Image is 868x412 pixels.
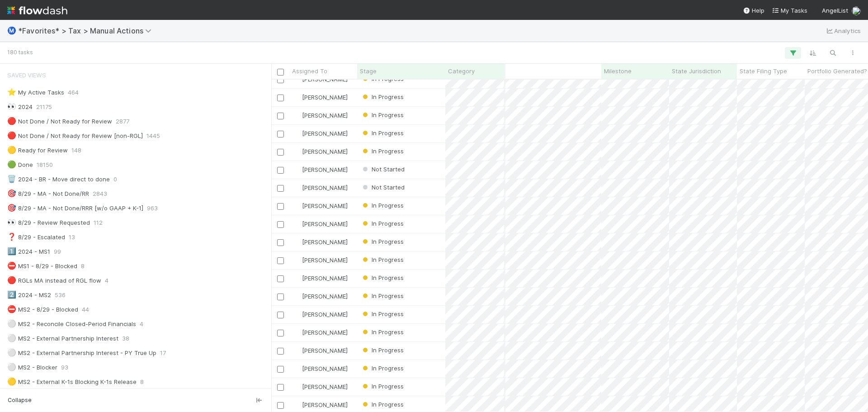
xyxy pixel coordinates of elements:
[302,112,348,119] span: [PERSON_NAME]
[361,184,405,191] span: Not Started
[293,147,348,156] div: [PERSON_NAME]
[93,188,107,199] span: 2843
[7,146,16,154] span: 🟡
[293,94,301,101] img: avatar_cfa6ccaa-c7d9-46b3-b608-2ec56ecf97ad.png
[672,66,721,76] span: State Jurisdiction
[140,318,143,330] span: 4
[7,87,64,98] div: My Active Tasks
[292,66,327,76] span: Assigned To
[293,111,348,120] div: [PERSON_NAME]
[361,346,404,354] span: In Progress
[277,131,284,137] input: Toggle Row Selected
[772,7,807,14] span: My Tasks
[293,130,301,137] img: avatar_cfa6ccaa-c7d9-46b3-b608-2ec56ecf97ad.png
[18,26,156,35] span: *Favorites* > Tax > Manual Actions
[94,217,103,228] span: 112
[361,237,404,246] div: In Progress
[448,66,475,76] span: Category
[277,221,284,228] input: Toggle Row Selected
[293,292,348,301] div: [PERSON_NAME]
[7,305,16,313] span: ⛔
[293,329,301,336] img: avatar_d45d11ee-0024-4901-936f-9df0a9cc3b4e.png
[293,383,301,390] img: avatar_e41e7ae5-e7d9-4d8d-9f56-31b0d7a2f4fd.png
[7,289,51,301] div: 2024 - MS2
[68,87,79,98] span: 464
[277,257,284,264] input: Toggle Row Selected
[7,203,143,214] div: 8/29 - MA - Not Done/RRR [w/o GAAP + K-1]
[7,161,16,168] span: 🟢
[302,275,348,282] span: [PERSON_NAME]
[7,88,16,96] span: ⭐
[277,69,284,76] input: Toggle All Rows Selected
[293,364,348,373] div: [PERSON_NAME]
[293,275,301,282] img: avatar_cfa6ccaa-c7d9-46b3-b608-2ec56ecf97ad.png
[277,402,284,409] input: Toggle Row Selected
[7,66,46,84] span: Saved Views
[361,274,404,281] span: In Progress
[361,256,404,263] span: In Progress
[361,365,404,372] span: In Progress
[277,384,284,391] input: Toggle Row Selected
[7,247,16,255] span: 1️⃣
[7,175,16,183] span: 🗑️
[293,112,301,119] img: avatar_cfa6ccaa-c7d9-46b3-b608-2ec56ecf97ad.png
[293,400,348,409] div: [PERSON_NAME]
[140,376,144,388] span: 8
[7,246,50,257] div: 2024 - MS1
[293,237,348,246] div: [PERSON_NAME]
[7,333,118,344] div: MS2 - External Partnership Interest
[293,310,348,319] div: [PERSON_NAME]
[293,219,348,228] div: [PERSON_NAME]
[361,129,404,137] span: In Progress
[7,204,16,212] span: 🎯
[7,174,110,185] div: 2024 - BR - Move direct to done
[302,401,348,408] span: [PERSON_NAME]
[361,93,404,100] span: In Progress
[277,294,284,300] input: Toggle Row Selected
[302,202,348,209] span: [PERSON_NAME]
[302,166,348,173] span: [PERSON_NAME]
[81,260,85,272] span: 8
[361,202,404,209] span: In Progress
[7,217,90,228] div: 8/29 - Review Requested
[7,117,16,125] span: 🔴
[822,7,848,14] span: AngelList
[277,330,284,336] input: Toggle Row Selected
[277,366,284,373] input: Toggle Row Selected
[293,238,301,246] img: avatar_cfa6ccaa-c7d9-46b3-b608-2ec56ecf97ad.png
[361,147,404,156] div: In Progress
[302,256,348,264] span: [PERSON_NAME]
[7,159,33,170] div: Done
[361,346,404,355] div: In Progress
[7,291,16,298] span: 2️⃣
[293,401,301,408] img: avatar_e41e7ae5-e7d9-4d8d-9f56-31b0d7a2f4fd.png
[293,346,348,355] div: [PERSON_NAME]
[277,95,284,101] input: Toggle Row Selected
[302,184,348,191] span: [PERSON_NAME]
[807,66,867,76] span: Portfolio Generated?
[147,203,158,214] span: 963
[7,189,16,197] span: 🎯
[302,383,348,390] span: [PERSON_NAME]
[160,347,166,359] span: 17
[293,202,301,209] img: avatar_cfa6ccaa-c7d9-46b3-b608-2ec56ecf97ad.png
[7,101,33,113] div: 2024
[361,291,404,300] div: In Progress
[277,113,284,119] input: Toggle Row Selected
[361,328,404,336] span: In Progress
[302,311,348,318] span: [PERSON_NAME]
[69,232,75,243] span: 13
[361,400,404,409] div: In Progress
[7,145,68,156] div: Ready for Review
[7,347,156,359] div: MS2 - External Partnership Interest - PY True Up
[360,66,377,76] span: Stage
[743,6,764,15] div: Help
[7,132,16,139] span: 🔴
[7,275,101,286] div: RGLs MA instead of RGL flow
[7,188,89,199] div: 8/29 - MA - Not Done/RR
[852,6,861,15] img: avatar_cfa6ccaa-c7d9-46b3-b608-2ec56ecf97ad.png
[361,273,404,282] div: In Progress
[61,362,68,373] span: 93
[361,364,404,373] div: In Progress
[361,310,404,317] span: In Progress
